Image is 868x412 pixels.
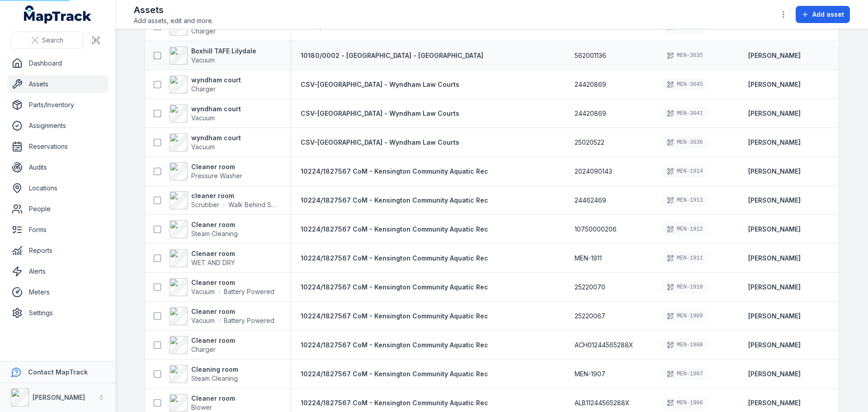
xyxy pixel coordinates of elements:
h2: Assets [134,4,213,16]
button: Search [11,32,84,49]
span: Charger [191,85,216,93]
span: CSV-[GEOGRAPHIC_DATA] - Wyndham Law Courts [301,109,459,117]
div: MEN-1906 [661,397,708,409]
strong: Boxhill TAFE Lilydale [191,47,256,56]
strong: wyndham court [191,133,241,142]
span: WET AND DRY [191,259,235,266]
span: 2024090143 [575,167,612,176]
div: MEN-1910 [661,281,708,294]
strong: Cleaner room [191,307,274,316]
span: 10224/1827567 CoM - Kensington Community Aquatic Rec [301,399,488,407]
div: MEN-1913 [661,194,708,207]
div: MEN-3045 [661,78,708,91]
a: People [7,200,108,218]
span: 10224/1827567 CoM - Kensington Community Aquatic Rec [301,254,488,262]
a: Clenaer roomWET AND DRY [170,249,235,267]
a: Reports [7,242,108,260]
strong: Cleaner room [191,220,238,229]
strong: [PERSON_NAME] [748,398,801,407]
strong: [PERSON_NAME] [33,393,85,401]
span: 24420869 [575,80,606,89]
span: 10224/1827567 CoM - Kensington Community Aquatic Rec [301,196,488,204]
span: Battery Powered [224,287,274,296]
a: cleaner roomScrubberWalk Behind Scrubber [170,191,279,209]
strong: wyndham court [191,104,241,114]
div: MEN-3635 [661,49,708,62]
a: Reservations [7,137,108,156]
span: CSV-[GEOGRAPHIC_DATA] - Wyndham Law Courts [301,81,459,88]
a: 10224/1827567 CoM - Kensington Community Aquatic Rec [301,341,488,350]
a: Assets [7,75,108,93]
span: ACH01244565288X [575,341,633,350]
span: 10224/1827567 CoM - Kensington Community Aquatic Rec [301,312,488,320]
strong: [PERSON_NAME] [748,109,801,118]
div: MEN-1907 [661,368,708,380]
a: [PERSON_NAME] [748,196,801,205]
span: Vacuum [191,143,215,151]
span: 25220070 [575,283,605,292]
div: MEN-1912 [661,223,708,236]
a: [PERSON_NAME] [748,369,801,379]
a: [PERSON_NAME] [748,225,801,234]
strong: wyndham court [191,76,241,85]
strong: Contact MapTrack [28,368,88,376]
span: Add assets, edit and more. [134,16,213,25]
a: wyndham courtVacuum [170,104,241,123]
a: Cleaner roomBlower [170,394,235,412]
span: Vacuum [191,114,215,122]
a: [PERSON_NAME] [748,283,801,292]
span: 24420869 [575,109,606,118]
strong: Cleaner room [191,336,235,345]
span: MEN-1911 [575,254,602,263]
a: MapTrack [24,5,92,24]
a: CSV-[GEOGRAPHIC_DATA] - Wyndham Law Courts [301,138,459,147]
a: Forms [7,221,108,239]
span: 10224/1827567 CoM - Kensington Community Aquatic Rec [301,225,488,233]
span: Charger [191,27,216,35]
a: Meters [7,283,108,301]
span: Vacuum [191,287,215,296]
a: [PERSON_NAME] [748,80,801,89]
div: MEN-1908 [661,339,708,351]
a: Cleaner roomVacuumBattery Powered [170,278,274,296]
a: [PERSON_NAME] [748,341,801,350]
span: 10224/1827567 CoM - Kensington Community Aquatic Rec [301,341,488,349]
span: Steam Cleaning [191,374,238,382]
strong: Cleaner room [191,278,274,287]
a: CSV-[GEOGRAPHIC_DATA] - Wyndham Law Courts [301,80,459,89]
strong: Clenaer room [191,249,235,258]
a: Cleaner roomVacuumBattery Powered [170,307,274,325]
span: 10750000206 [575,225,617,234]
a: Cleaner roomSteam Cleaning [170,220,238,238]
a: 10180/0002 - [GEOGRAPHIC_DATA] - [GEOGRAPHIC_DATA] [301,51,483,60]
a: 10224/1827567 CoM - Kensington Community Aquatic Rec [301,254,488,263]
a: Assignments [7,117,108,135]
a: wyndham courtVacuum [170,133,241,152]
a: wyndham courtCharger [170,76,241,94]
span: ALB11244565288X [575,398,630,407]
span: 25020522 [575,138,604,147]
a: Parts/Inventory [7,96,108,114]
div: MEN-1911 [661,252,708,265]
a: 10224/1827567 CoM - Kensington Community Aquatic Rec [301,398,488,407]
a: Cleaner roomPressure Washer [170,162,242,180]
div: MEN-3041 [661,107,708,120]
strong: [PERSON_NAME] [748,167,801,176]
a: 10224/1827567 CoM - Kensington Community Aquatic Rec [301,369,488,379]
a: Cleaner roomCharger [170,336,235,354]
strong: [PERSON_NAME] [748,51,801,60]
span: Vacuum [191,316,215,325]
a: [PERSON_NAME] [748,138,801,147]
span: 10224/1827567 CoM - Kensington Community Aquatic Rec [301,283,488,291]
a: Cleaning roomSteam Cleaning [170,365,238,383]
span: 25220067 [575,312,605,321]
span: Blower [191,403,212,411]
span: 24462469 [575,196,606,205]
a: 10224/1827567 CoM - Kensington Community Aquatic Rec [301,225,488,234]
